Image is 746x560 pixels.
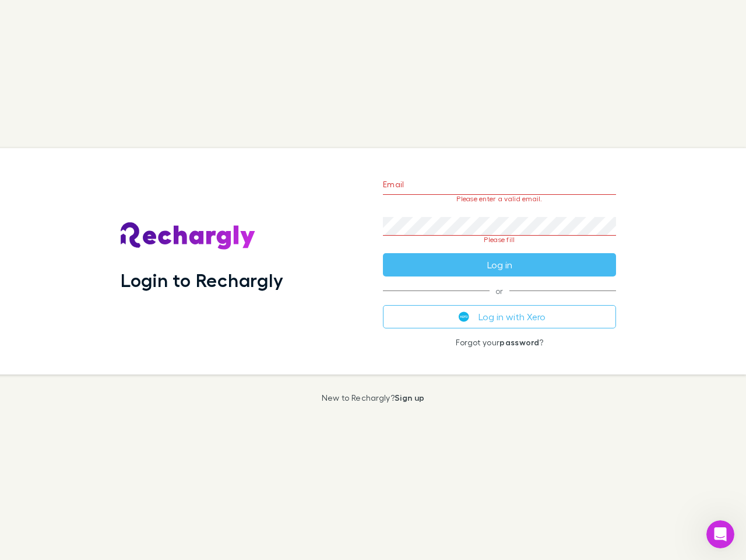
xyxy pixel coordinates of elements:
[322,393,425,402] p: New to Rechargly?
[706,520,734,548] iframe: Intercom live chat
[383,195,616,203] p: Please enter a valid email.
[383,290,616,291] span: or
[383,253,616,276] button: Log in
[395,393,424,402] a: Sign up
[121,269,283,291] h1: Login to Rechargly
[383,338,616,347] p: Forgot your ?
[383,305,616,328] button: Log in with Xero
[121,222,256,250] img: Rechargly's Logo
[383,236,616,244] p: Please fill
[499,337,539,347] a: password
[459,311,469,322] img: Xero's logo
